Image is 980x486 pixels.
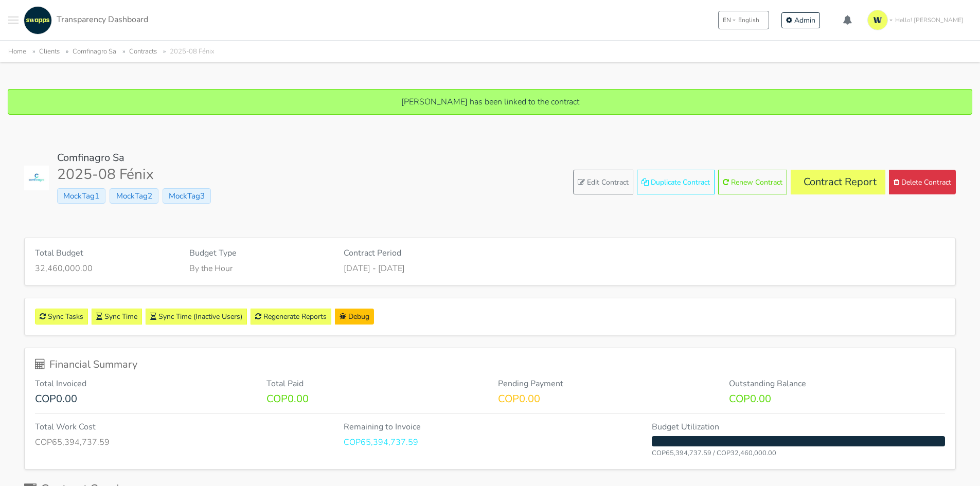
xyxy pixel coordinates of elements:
[110,188,158,204] span: MockTag2
[8,6,19,34] button: Toggle navigation menu
[24,166,49,190] img: Comfinagro Sa
[729,393,945,405] p: COP0.00
[637,170,715,194] button: Duplicate Contract
[57,188,105,204] span: MockTag1
[35,379,251,389] h6: Total Invoiced
[791,170,885,194] a: Contract Report
[8,47,26,56] a: Home
[781,12,820,28] a: Admin
[344,248,637,258] h6: Contract Period
[718,170,787,194] button: Renew Contract
[35,309,88,325] a: Sync Tasks
[92,309,142,325] a: Sync Time
[652,448,776,458] small: COP65,394,737.59 / COP32,460,000.00
[189,248,328,258] h6: Budget Type
[794,15,815,25] span: Admin
[729,379,945,389] h6: Outstanding Balance
[498,393,714,405] p: COP0.00
[889,170,956,194] button: Delete Contract
[863,6,972,34] a: Hello! [PERSON_NAME]
[718,11,769,29] button: ENEnglish
[39,47,60,56] a: Clients
[573,170,633,194] a: Edit Contract
[19,96,961,108] p: [PERSON_NAME] has been linked to the contract
[498,379,714,389] h6: Pending Payment
[57,14,148,25] span: Transparency Dashboard
[35,436,328,448] p: COP65,394,737.59
[35,248,174,258] h6: Total Budget
[344,422,637,432] h6: Remaining to Invoice
[24,6,52,34] img: swapps-linkedin-v2.jpg
[35,393,251,405] p: COP0.00
[57,151,124,165] a: Comfinagro Sa
[146,309,247,325] button: Sync Time (Inactive Users)
[738,15,759,25] span: English
[344,436,637,448] p: COP65,394,737.59
[251,309,331,325] a: Regenerate Reports
[335,309,374,325] a: Debug
[57,166,213,184] h1: 2025-08 Fénix
[129,47,157,56] a: Contracts
[35,358,945,371] h5: Financial Summary
[895,15,964,25] span: Hello! [PERSON_NAME]
[159,46,215,58] li: 2025-08 Fénix
[266,379,483,389] h6: Total Paid
[21,6,148,34] a: Transparency Dashboard
[189,262,328,275] p: By the Hour
[652,422,945,432] h6: Budget Utilization
[867,10,888,30] img: isotipo-3-3e143c57.png
[266,393,483,405] p: COP0.00
[344,262,637,275] p: [DATE] - [DATE]
[35,262,174,275] p: 32,460,000.00
[163,188,211,204] span: MockTag3
[73,47,116,56] a: Comfinagro Sa
[35,422,328,432] h6: Total Work Cost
